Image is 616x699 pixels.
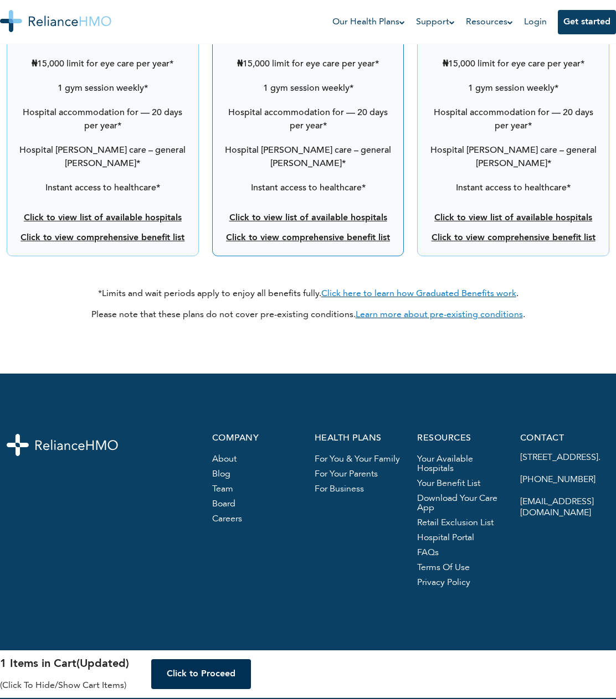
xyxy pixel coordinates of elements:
li: ₦15,000 limit for eye care per year* [224,52,393,76]
p: health plans [315,434,404,443]
a: [STREET_ADDRESS]. [520,453,600,462]
img: logo-white.svg [7,434,118,456]
a: For business [315,485,364,494]
li: Hospital accommodation for — 20 days per year* [224,101,393,138]
a: Click to view list of available hospitals [24,214,182,222]
a: [EMAIL_ADDRESS][DOMAIN_NAME] [520,498,594,517]
li: Hospital [PERSON_NAME] care – general [PERSON_NAME]* [429,138,598,176]
a: Click to view comprehensive benefit list [226,234,390,242]
a: Download your care app [417,494,497,512]
a: Click to view list of available hospitals [434,214,592,222]
a: FAQs [417,548,439,557]
a: [PHONE_NUMBER] [520,475,596,484]
a: For your parents [315,470,378,479]
li: ₦15,000 limit for eye care per year* [429,52,598,76]
a: Your benefit list [417,479,480,488]
button: Get started [558,10,616,34]
a: terms of use [417,563,470,572]
a: Click to view list of available hospitals [229,214,387,222]
p: contact [520,434,609,443]
li: 1 gym session weekly* [224,76,393,101]
p: resources [417,434,506,443]
a: hospital portal [417,534,474,542]
a: Your available hospitals [417,455,473,473]
a: careers [212,515,242,524]
p: *Limits and wait periods apply to enjoy all benefits fully. . [98,289,519,299]
li: Instant access to healthcare* [429,176,598,200]
li: Hospital accommodation for — 20 days per year* [18,101,187,138]
a: About [212,455,237,464]
a: Login [524,18,547,27]
a: Click to view comprehensive benefit list [20,234,184,242]
a: Resources [466,15,513,29]
button: Click to Proceed [151,659,251,689]
a: team [212,485,233,494]
a: board [212,500,235,509]
li: Hospital [PERSON_NAME] care – general [PERSON_NAME]* [18,138,187,176]
a: Learn more about pre-existing conditions [356,310,523,319]
li: Hospital [PERSON_NAME] care – general [PERSON_NAME]* [224,138,393,176]
p: company [212,434,301,443]
li: ₦15,000 limit for eye care per year* [18,52,187,76]
a: Click here to learn how Graduated Benefits work [321,289,516,298]
li: 1 gym session weekly* [429,76,598,101]
li: Instant access to healthcare* [224,176,393,200]
a: Our Health Plans [332,15,405,29]
li: Hospital accommodation for — 20 days per year* [429,101,598,138]
a: Support [416,15,455,29]
a: blog [212,470,230,479]
a: Retail exclusion list [417,519,494,527]
li: 1 gym session weekly* [18,76,187,101]
a: Click to view comprehensive benefit list [432,234,596,242]
p: Please note that these plans do not cover pre-existing conditions. . [91,310,525,320]
a: privacy policy [417,578,470,587]
li: Instant access to healthcare* [18,176,187,200]
a: For you & your family [315,455,400,464]
span: (Updated) [76,659,129,670]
